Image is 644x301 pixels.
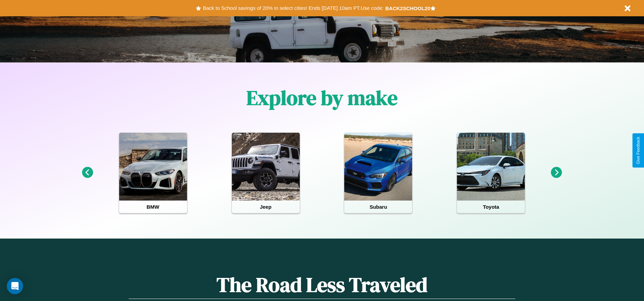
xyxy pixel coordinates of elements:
[636,137,641,164] div: Give Feedback
[201,3,385,13] button: Back to School savings of 20% in select cities! Ends [DATE] 10am PT.Use code:
[344,201,412,213] h4: Subaru
[457,201,525,213] h4: Toyota
[129,271,515,299] h1: The Road Less Traveled
[232,201,300,213] h4: Jeep
[385,5,430,11] b: BACK2SCHOOL20
[7,278,23,294] div: Open Intercom Messenger
[246,84,398,112] h1: Explore by make
[119,201,187,213] h4: BMW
